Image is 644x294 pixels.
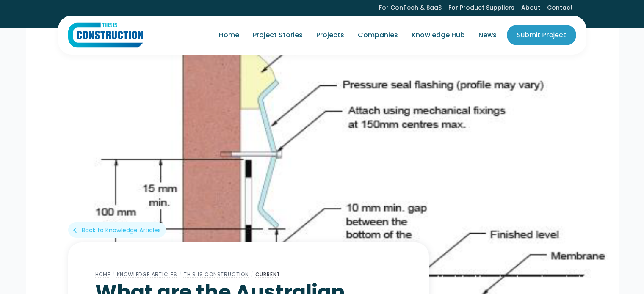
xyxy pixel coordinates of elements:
[95,271,111,278] a: Home
[472,23,503,47] a: News
[177,269,184,280] div: /
[73,226,80,234] div: arrow_back_ios
[507,25,576,45] a: Submit Project
[68,22,143,48] img: This Is Construction Logo
[405,23,472,47] a: Knowledge Hub
[255,271,281,278] a: Current
[517,30,566,40] div: Submit Project
[351,23,405,47] a: Companies
[82,226,161,234] div: Back to Knowledge Articles
[310,23,351,47] a: Projects
[68,222,166,238] a: arrow_back_iosBack to Knowledge Articles
[249,269,255,280] div: /
[184,271,249,278] a: This Is Construction
[117,271,177,278] a: Knowledge Articles
[68,22,143,48] a: home
[246,23,310,47] a: Project Stories
[111,269,117,280] div: /
[212,23,246,47] a: Home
